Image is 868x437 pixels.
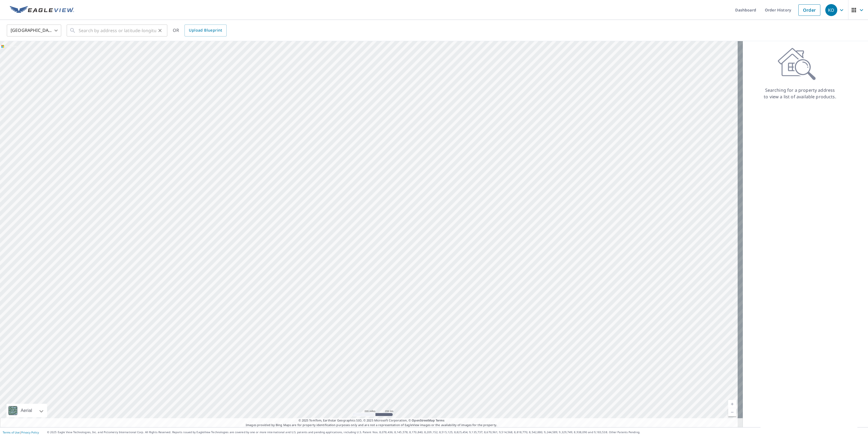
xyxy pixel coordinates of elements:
[7,23,61,38] div: [GEOGRAPHIC_DATA]
[764,87,836,100] p: Searching for a property address to view a list of available products.
[156,27,164,34] button: Clear
[825,4,837,16] div: KO
[728,400,736,408] a: Current Level 5, Zoom In
[189,27,222,34] span: Upload Blueprint
[7,404,47,417] div: Aerial
[21,430,39,434] a: Privacy Policy
[3,431,39,434] p: |
[298,418,445,423] span: © 2025 TomTom, Earthstar Geographics SIO, © 2025 Microsoft Corporation, ©
[184,25,226,36] a: Upload Blueprint
[3,430,20,434] a: Terms of Use
[47,430,865,434] p: © 2025 Eagle View Technologies, Inc. and Pictometry International Corp. All Rights Reserved. Repo...
[798,4,820,16] a: Order
[173,25,227,36] div: OR
[10,6,74,14] img: EV Logo
[728,408,736,416] a: Current Level 5, Zoom Out
[79,23,156,38] input: Search by address or latitude-longitude
[436,418,445,422] a: Terms
[19,404,34,417] div: Aerial
[412,418,435,422] a: OpenStreetMap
